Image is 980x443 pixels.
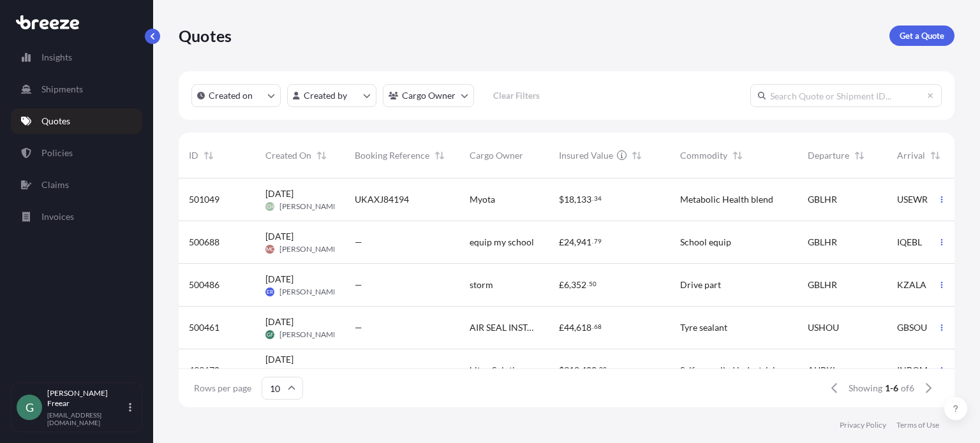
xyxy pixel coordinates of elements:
span: GBLHR [808,193,837,206]
span: [DATE] [265,353,293,366]
span: Rows per page [194,382,251,395]
span: [DATE] [265,187,293,200]
p: Quotes [41,115,70,127]
span: [PERSON_NAME] [279,287,340,297]
span: Insured Value [559,149,613,162]
span: [DATE] [265,273,293,286]
span: 133 [576,195,591,204]
p: Claims [41,178,69,191]
span: equip my school [470,236,534,249]
p: Cargo Owner [402,89,456,102]
a: Shipments [11,76,142,102]
button: Sort [928,148,943,163]
span: UKAXJ84194 [355,193,409,206]
span: 312 [564,366,579,375]
span: [PERSON_NAME] [279,330,340,340]
span: CH [267,200,274,213]
span: 44 [564,323,574,332]
span: ER [267,286,273,298]
span: 18 [564,195,574,204]
a: Get a Quote [889,25,954,46]
span: 499670 [189,364,219,377]
span: AIR SEAL INSTALLATIONS LTD. [470,321,538,334]
span: , [569,280,571,289]
span: $ [559,195,564,204]
span: 501049 [189,193,219,206]
span: $ [559,366,564,375]
span: Booking Reference [355,149,429,162]
button: Sort [730,148,745,163]
p: Insights [41,51,72,64]
span: AUPKL [808,364,837,377]
span: IQEBL [897,236,922,249]
span: £ [559,238,564,247]
span: GBLHR [808,236,837,249]
span: 618 [576,323,591,332]
span: School equip [680,236,731,249]
span: , [574,323,576,332]
button: createdBy Filter options [287,84,376,107]
span: , [574,195,576,204]
span: 500688 [189,236,219,249]
span: Departure [808,149,849,162]
span: Drive part [680,279,721,291]
button: Sort [201,148,216,163]
span: Tyre sealant [680,321,727,334]
span: , [579,366,581,375]
span: 68 [594,324,602,329]
a: Claims [11,172,142,198]
p: Invoices [41,210,74,223]
p: Created on [209,89,253,102]
span: hiteq Solutions [470,364,529,377]
p: Shipments [41,83,83,96]
span: GBLHR [808,279,837,291]
span: — [355,279,362,291]
span: MC [266,243,274,256]
span: — [355,321,362,334]
span: . [592,239,593,243]
button: Sort [852,148,867,163]
span: GBSOU [897,321,927,334]
span: 500461 [189,321,219,334]
p: Policies [41,147,73,159]
button: cargoOwner Filter options [383,84,474,107]
span: — [355,364,362,377]
span: , [574,238,576,247]
span: USEWR [897,193,928,206]
a: Policies [11,140,142,166]
span: 500486 [189,279,219,291]
a: Insights [11,45,142,70]
input: Search Quote or Shipment ID... [750,84,942,107]
span: 34 [594,196,602,201]
a: Terms of Use [896,420,939,430]
button: Sort [314,148,329,163]
span: ID [189,149,198,162]
span: Cargo Owner [470,149,523,162]
span: 50 [589,282,597,286]
span: of 6 [901,382,914,395]
span: 1-6 [885,382,898,395]
span: KZALA [897,279,926,291]
span: G [26,401,34,414]
span: [PERSON_NAME] [279,201,340,212]
span: — [355,236,362,249]
a: Invoices [11,204,142,229]
span: 352 [571,280,586,289]
p: [EMAIL_ADDRESS][DOMAIN_NAME] [47,411,126,426]
span: 400 [581,366,597,375]
a: Privacy Policy [840,420,886,430]
span: . [592,324,593,329]
span: [DATE] [265,230,293,243]
p: Get a Quote [900,29,944,42]
p: Created by [304,89,347,102]
span: . [592,196,593,201]
span: USHOU [808,321,839,334]
span: 6 [564,280,569,289]
span: 941 [576,238,591,247]
span: Myota [470,193,495,206]
span: 24 [564,238,574,247]
button: createdOn Filter options [191,84,281,107]
span: storm [470,279,493,291]
button: Sort [432,148,447,163]
span: £ [559,323,564,332]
